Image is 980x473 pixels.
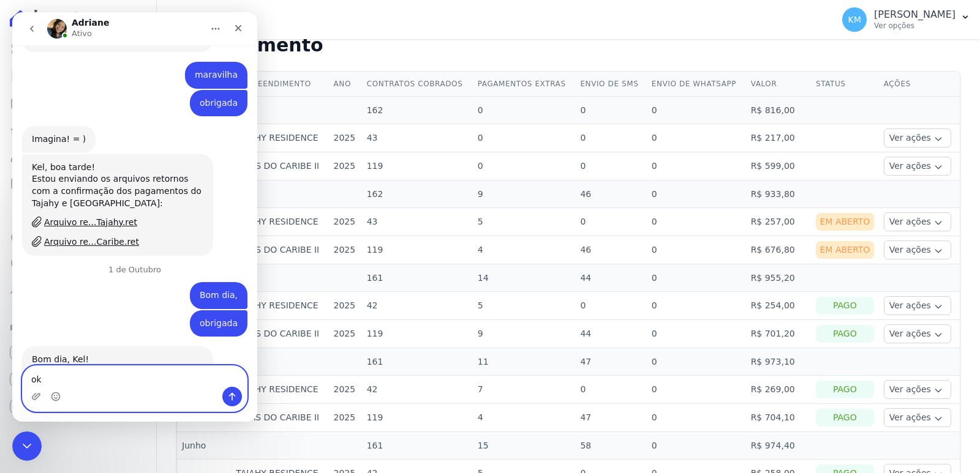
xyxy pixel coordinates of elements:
p: Ativo [59,15,80,28]
td: R$ 701,20 [746,320,811,348]
iframe: Intercom live chat [12,431,42,461]
div: Imagina! = ) [10,114,83,141]
div: obrigada [178,78,235,105]
td: 2025 [329,320,362,348]
button: Ver ações [884,157,951,176]
td: 119 [362,320,473,348]
td: 4 [473,236,576,264]
td: TAJAHY RESIDENCE [231,124,328,152]
th: Envio de SMS [575,72,646,97]
td: 162 [362,181,473,208]
td: R$ 973,10 [746,348,811,376]
td: Junho [177,432,231,460]
td: 2025 [329,404,362,432]
button: Selecionador de Emoji [39,379,48,389]
div: maravilha [173,50,235,76]
button: Ver ações [884,296,951,315]
th: Valor [746,72,811,97]
td: 43 [362,208,473,236]
td: 119 [362,236,473,264]
td: 0 [647,404,746,432]
td: 44 [575,320,646,348]
td: ILHAS DO CARIBE II [231,152,328,181]
td: 161 [362,264,473,292]
a: Negativação [5,252,151,277]
div: Bom dia, [187,277,225,289]
td: ILHAS DO CARIBE II [231,320,328,348]
div: Pago [816,297,874,315]
p: Ver opções [874,21,956,31]
td: 2025 [329,292,362,320]
td: TAJAHY RESIDENCE [231,208,328,236]
td: 0 [575,152,646,181]
th: Empreendimento [231,72,328,97]
td: 0 [647,348,746,376]
td: TAJAHY RESIDENCE [231,376,328,404]
td: 5 [473,208,576,236]
button: KM [PERSON_NAME] Ver opções [832,2,980,37]
td: 161 [362,432,473,460]
th: Ano [329,72,362,97]
td: 0 [647,208,746,236]
a: Parcelas [5,91,151,115]
td: 58 [575,432,646,460]
td: 9 [473,181,576,208]
td: R$ 816,00 [746,97,811,124]
button: Upload do anexo [19,379,29,389]
td: 42 [362,292,473,320]
td: R$ 254,00 [746,292,811,320]
div: maravilha [183,57,225,69]
span: KM [848,15,861,24]
td: 2025 [329,236,362,264]
td: 0 [575,97,646,124]
div: obrigada [187,85,225,97]
div: obrigada [178,298,235,325]
div: Arquivo re...Caribe.ret [32,223,127,236]
div: Kerolayne diz… [10,298,235,335]
td: 2025 [329,124,362,152]
div: Em Aberto [816,241,874,259]
td: 2025 [329,376,362,404]
a: Minha Carteira [5,171,151,196]
td: 43 [362,124,473,152]
div: Pago [816,381,874,398]
div: Pago [816,325,874,343]
td: 0 [647,97,746,124]
td: R$ 217,00 [746,124,811,152]
th: Pagamentos extras [473,72,576,97]
td: R$ 933,80 [746,181,811,208]
div: Arquivo re...Tajahy.ret [32,204,125,217]
button: Ver ações [884,212,951,231]
button: Ver ações [884,380,951,399]
div: Bom dia, Kel! [20,341,191,354]
div: Fechar [215,5,237,27]
td: 0 [473,124,576,152]
div: Kerolayne diz… [10,50,235,78]
td: R$ 676,80 [746,236,811,264]
button: Início [192,5,215,28]
div: Plataformas [10,321,146,335]
td: 9 [473,320,576,348]
h2: Detalhamento [176,34,960,56]
iframe: Intercom live chat [12,12,257,422]
td: 46 [575,181,646,208]
td: 2025 [329,208,362,236]
div: Kel, boa tarde!Estou enviando os arquivos retornos com a confirmação dos pagamentos do Tajahy e [... [10,142,201,244]
td: 0 [647,292,746,320]
td: 46 [575,236,646,264]
td: 5 [473,292,576,320]
td: 0 [647,376,746,404]
div: Bom dia, [178,270,235,297]
td: 0 [647,152,746,181]
div: Adriane diz… [10,114,235,142]
a: Transferências [5,198,151,223]
td: 0 [473,97,576,124]
div: Kel, boa tarde! [20,149,191,162]
td: 162 [362,97,473,124]
td: 0 [647,181,746,208]
td: 161 [362,348,473,376]
a: Clientes [5,144,151,169]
